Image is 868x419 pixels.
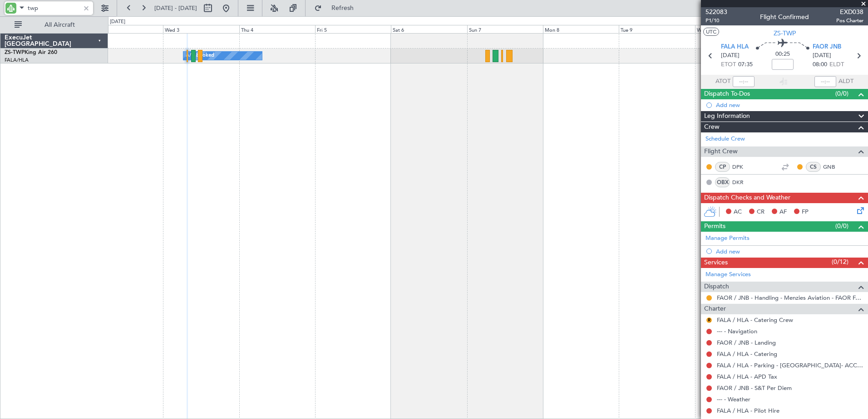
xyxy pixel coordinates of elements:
[704,282,729,292] span: Dispatch
[391,25,467,33] div: Sat 6
[779,208,787,217] span: AF
[774,29,796,38] span: ZS-TWP
[695,25,771,33] div: Wed 10
[835,221,848,231] span: (0/0)
[5,50,57,55] a: ZS-TWPKing Air 260
[715,177,730,187] div: OBX
[823,163,843,171] a: GNB
[732,178,753,186] a: DKR
[717,339,776,346] a: FAOR / JNB - Landing
[806,162,821,172] div: CS
[717,316,793,324] a: FALA / HLA - Catering Crew
[813,43,841,52] span: FAOR JNB
[715,162,730,172] div: CP
[717,350,777,358] a: FALA / HLA - Catering
[706,317,712,323] button: R
[239,25,315,33] div: Thu 4
[5,57,29,63] a: FALA/HLA
[715,77,730,86] span: ATOT
[10,18,99,32] button: All Aircraft
[734,208,742,217] span: AC
[703,28,719,36] button: UTC
[721,60,736,69] span: ETOT
[802,208,809,217] span: FP
[705,234,750,243] a: Manage Permits
[704,111,750,122] span: Leg Information
[704,221,725,232] span: Permits
[619,25,695,33] div: Tue 9
[110,18,125,26] div: [DATE]
[835,89,848,98] span: (0/0)
[543,25,619,33] div: Mon 8
[87,25,163,33] div: Tue 2
[832,257,848,267] span: (0/12)
[717,407,779,414] a: FALA / HLA - Pilot Hire
[775,50,790,59] span: 00:25
[717,384,792,392] a: FAOR / JNB - S&T Per Diem
[5,50,25,55] span: ZS-TWP
[757,208,764,217] span: CR
[705,17,727,24] span: P1/10
[704,89,750,99] span: Dispatch To-Dos
[154,4,197,12] span: [DATE] - [DATE]
[813,60,827,69] span: 08:00
[704,304,726,314] span: Charter
[829,60,844,69] span: ELDT
[705,7,727,17] span: 522083
[738,60,753,69] span: 07:35
[836,7,863,17] span: EXD038
[704,258,728,268] span: Services
[733,76,755,87] input: --:--
[813,51,831,60] span: [DATE]
[760,12,809,22] div: Flight Confirmed
[324,5,362,11] span: Refresh
[315,25,391,33] div: Fri 5
[732,163,753,171] a: DPK
[704,193,790,203] span: Dispatch Checks and Weather
[705,135,745,144] a: Schedule Crew
[186,49,214,63] div: A/C Booked
[716,101,863,109] div: Add new
[704,146,738,157] span: Flight Crew
[467,25,543,33] div: Sun 7
[836,17,863,24] span: Pos Charter
[717,373,777,380] a: FALA / HLA - APD Tax
[717,395,750,403] a: --- - Weather
[838,77,853,86] span: ALDT
[310,1,365,15] button: Refresh
[705,270,751,279] a: Manage Services
[163,25,239,33] div: Wed 3
[28,1,80,15] input: A/C (Reg. or Type)
[721,51,740,60] span: [DATE]
[704,122,720,132] span: Crew
[716,248,863,255] div: Add new
[717,327,757,335] a: --- - Navigation
[717,294,863,302] a: FAOR / JNB - Handling - Menzies Aviation - FAOR FAOR / JNB
[717,361,863,369] a: FALA / HLA - Parking - [GEOGRAPHIC_DATA]- ACC # 1800
[721,43,749,52] span: FALA HLA
[24,22,96,28] span: All Aircraft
